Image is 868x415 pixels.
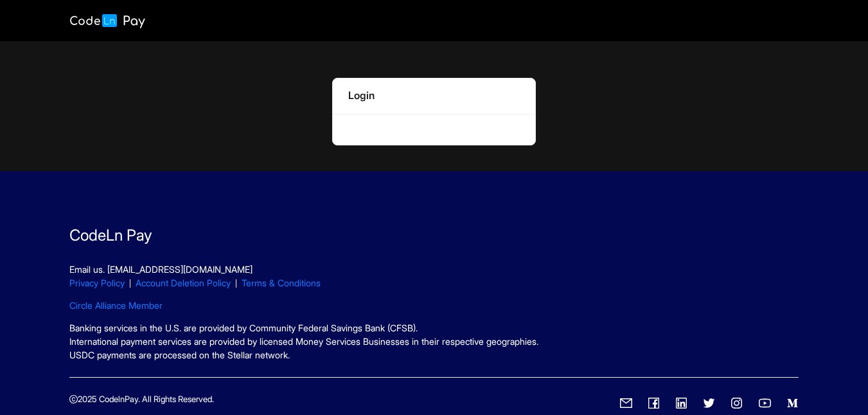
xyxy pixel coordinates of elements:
[648,396,660,411] a: facebook
[786,396,799,411] a: medium
[731,396,743,411] a: instagram
[69,264,252,275] a: Email us. [EMAIL_ADDRESS][DOMAIN_NAME]
[731,397,743,409] span: instagram
[69,14,146,28] img: logo
[620,396,632,411] a: mail
[786,397,799,409] span: medium
[648,397,660,409] span: facebook
[759,397,771,409] span: youtube
[703,396,715,411] a: twitter
[675,396,687,411] a: linkedin
[69,300,163,311] a: Circle Alliance Member
[69,322,538,360] span: Banking services in the U.S. are provided by Community Federal Savings Bank (CFSB). International...
[69,277,125,288] a: Privacy Policy
[620,397,632,409] span: mail
[703,397,715,409] span: twitter
[136,277,231,288] a: Account Deletion Policy
[348,88,520,104] div: Login
[759,396,771,411] a: youtube
[718,15,745,26] span: Pricing
[242,277,321,288] a: Terms & Conditions
[69,393,214,406] p: 2025 CodelnPay. All Rights Reserved.
[675,397,687,409] span: linkedin
[69,224,799,247] p: CodeLn Pay
[69,395,78,403] span: copyright
[766,15,788,26] span: Login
